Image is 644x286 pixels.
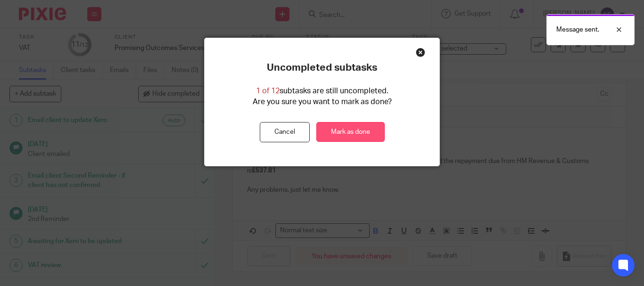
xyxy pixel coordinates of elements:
p: subtasks are still uncompleted. [256,86,388,97]
a: Mark as done [316,122,385,142]
span: 1 of 12 [256,87,280,95]
div: Close this dialog window [416,48,425,57]
p: Uncompleted subtasks [267,62,377,74]
p: Are you sure you want to mark as done? [253,97,392,107]
button: Cancel [260,122,310,142]
p: Message sent. [556,25,599,34]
